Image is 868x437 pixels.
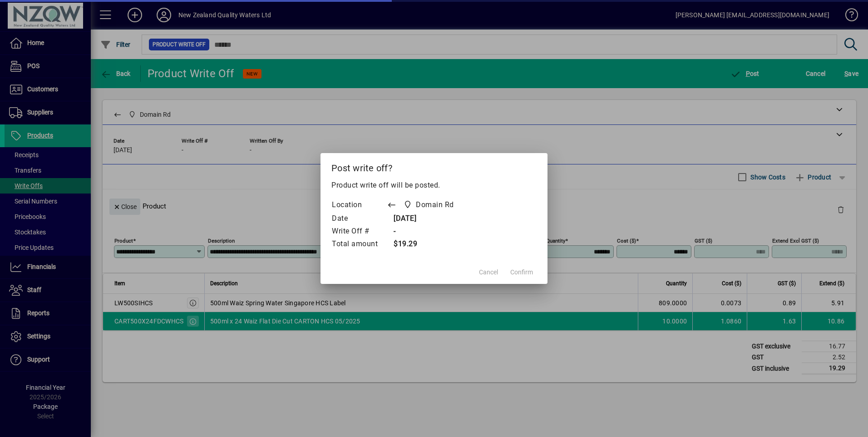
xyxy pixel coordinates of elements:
[401,199,458,211] span: Domain Rd
[331,238,387,251] td: Total amount
[387,225,471,238] td: -
[331,225,387,238] td: Write Off #
[321,153,547,179] h2: Post write off?
[331,198,387,213] td: Location
[416,199,454,210] span: Domain Rd
[331,180,537,191] p: Product write off will be posted.
[387,213,471,225] td: [DATE]
[331,213,387,225] td: Date
[387,238,471,251] td: $19.29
